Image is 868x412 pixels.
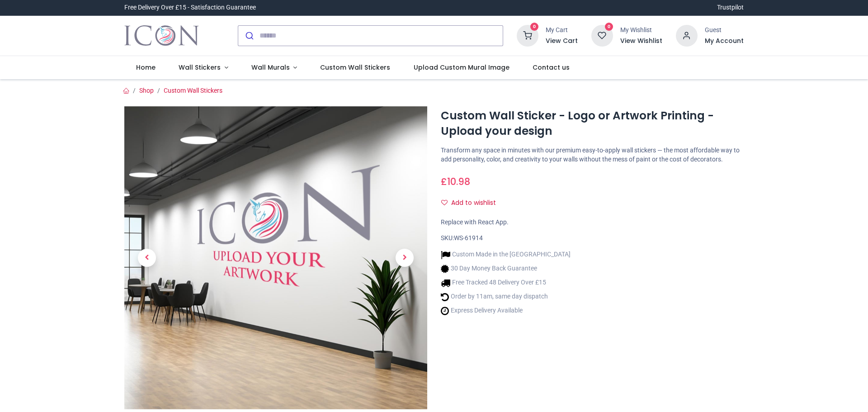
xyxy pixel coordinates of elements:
a: Logo of Icon Wall Stickers [124,23,199,48]
div: SKU: [441,234,744,243]
a: Previous [124,152,170,364]
a: 0 [591,31,613,38]
span: £ [441,175,470,188]
div: My Wishlist [620,26,662,35]
span: 10.98 [447,175,470,188]
a: Next [382,152,427,364]
a: Shop [139,87,154,94]
span: Upload Custom Mural Image [414,63,509,72]
li: Order by 11am, same day dispatch [441,292,571,302]
sup: 0 [605,23,613,31]
a: Trustpilot [717,3,744,12]
a: My Account [705,37,744,46]
img: Icon Wall Stickers [124,23,199,48]
span: Wall Murals [251,63,290,72]
li: Express Delivery Available [441,306,571,316]
a: View Wishlist [620,37,662,46]
a: 0 [517,31,538,38]
sup: 0 [530,23,539,31]
a: Custom Wall Stickers [164,87,222,94]
li: Free Tracked 48 Delivery Over £15 [441,278,571,288]
a: View Cart [546,37,578,46]
a: Wall Stickers [167,56,240,80]
div: Replace with React App. [441,218,744,227]
a: Wall Murals [240,56,309,80]
p: Transform any space in minutes with our premium easy-to-apply wall stickers — the most affordable... [441,146,744,164]
img: Custom Wall Sticker - Logo or Artwork Printing - Upload your design [124,106,427,409]
div: Free Delivery Over £15 - Satisfaction Guarantee [124,3,256,12]
i: Add to wishlist [441,199,448,206]
div: Guest [705,26,744,35]
span: Next [396,249,414,267]
li: 30 Day Money Back Guarantee [441,264,571,274]
span: Contact us [533,63,570,72]
li: Custom Made in the [GEOGRAPHIC_DATA] [441,250,571,260]
span: Previous [138,249,156,267]
button: Add to wishlistAdd to wishlist [441,195,504,211]
span: Home [136,63,156,72]
h1: Custom Wall Sticker - Logo or Artwork Printing - Upload your design [441,108,744,139]
span: Custom Wall Stickers [320,63,390,72]
span: Wall Stickers [179,63,221,72]
div: My Cart [546,26,578,35]
span: WS-61914 [454,234,483,242]
button: Submit [238,26,259,46]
